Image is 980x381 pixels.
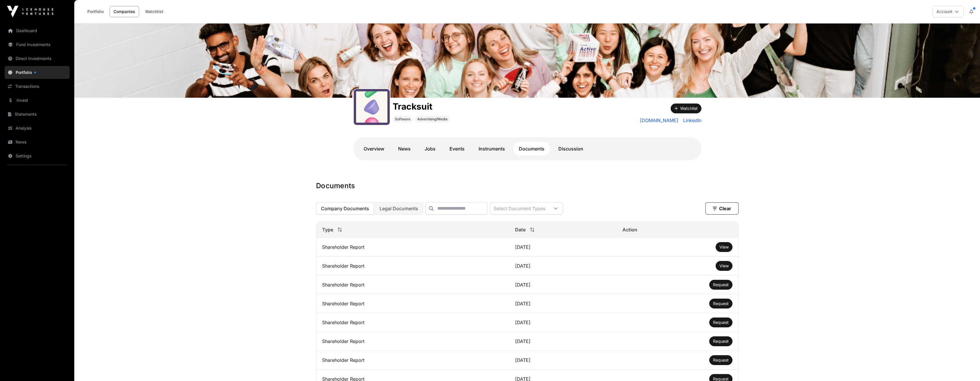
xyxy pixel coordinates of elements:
[5,108,70,121] a: Statements
[671,104,701,113] button: Watchlist
[316,351,510,370] td: Shareholder Report
[719,263,729,268] span: View
[709,317,732,327] button: Request
[713,338,729,344] a: Request
[5,24,70,37] a: Dashboard
[316,238,510,257] td: Shareholder Report
[321,206,369,211] span: Company Documents
[709,280,732,290] button: Request
[5,80,70,93] a: Transactions
[5,94,70,107] a: Invest
[316,202,374,215] button: Company Documents
[640,117,678,124] a: [DOMAIN_NAME]
[375,202,423,215] button: Legal Documents
[713,339,729,344] span: Request
[713,301,729,306] span: Request
[316,181,739,190] h1: Documents
[316,294,510,313] td: Shareholder Report
[473,142,511,156] a: Instruments
[5,150,70,162] a: Settings
[719,263,729,269] a: View
[509,332,617,351] td: [DATE]
[513,142,550,156] a: Documents
[5,66,70,79] a: Portfolio
[713,282,729,288] a: Request
[709,355,732,365] button: Request
[509,257,617,275] td: [DATE]
[316,313,510,332] td: Shareholder Report
[713,357,729,363] a: Request
[719,244,729,250] a: View
[490,202,549,214] div: Select Document Types
[5,38,70,51] a: Fund Investments
[709,336,732,346] button: Request
[716,242,732,252] button: View
[358,142,390,156] a: Overview
[322,226,333,233] span: Type
[716,261,732,271] button: View
[713,358,729,362] span: Request
[419,142,441,156] a: Jobs
[509,294,617,313] td: [DATE]
[713,301,729,306] a: Request
[681,117,701,124] a: LinkedIn
[622,226,637,233] span: Action
[719,244,729,249] span: View
[5,136,70,148] a: News
[713,282,729,287] span: Request
[393,101,450,112] h1: Tracksuit
[933,6,964,17] button: Account
[713,320,729,325] span: Request
[316,332,510,351] td: Shareholder Report
[356,91,387,123] img: gotracksuit_logo.jpeg
[5,122,70,135] a: Analysis
[417,117,447,121] span: Advertising/Media
[316,257,510,275] td: Shareholder Report
[84,6,107,17] a: Portfolio
[110,6,139,17] a: Companies
[951,353,980,381] iframe: Chat Widget
[444,142,470,156] a: Events
[141,6,167,17] a: Watchlist
[713,320,729,325] a: Request
[5,52,70,65] a: Direct Investments
[509,351,617,370] td: [DATE]
[358,142,697,156] nav: Tabs
[316,275,510,294] td: Shareholder Report
[380,206,418,211] span: Legal Documents
[709,299,732,309] button: Request
[395,117,410,121] span: Software
[509,313,617,332] td: [DATE]
[509,238,617,257] td: [DATE]
[553,142,589,156] a: Discussion
[392,142,416,156] a: News
[509,275,617,294] td: [DATE]
[705,202,739,215] button: Clear
[7,6,53,17] img: Icehouse Ventures Logo
[74,23,980,98] img: Tracksuit
[515,226,526,233] span: Date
